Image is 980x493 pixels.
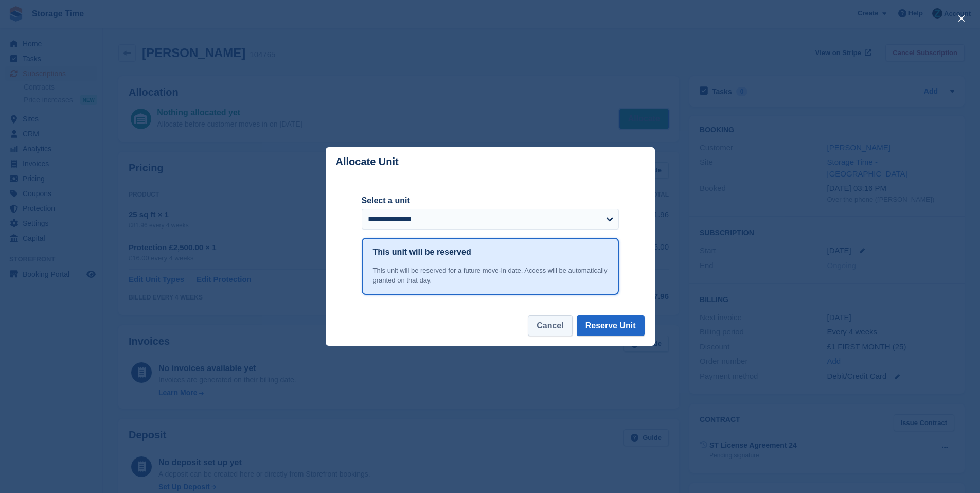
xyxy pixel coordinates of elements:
[953,10,970,27] button: close
[362,195,619,207] label: Select a unit
[528,315,572,336] button: Cancel
[373,266,608,286] div: This unit will be reserved for a future move-in date. Access will be automatically granted on tha...
[373,246,471,258] h1: This unit will be reserved
[336,156,399,168] p: Allocate Unit
[577,315,645,336] button: Reserve Unit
